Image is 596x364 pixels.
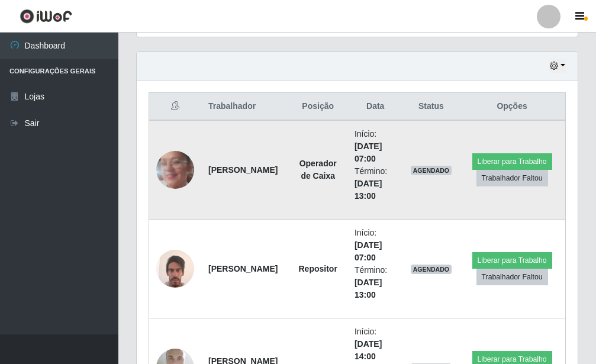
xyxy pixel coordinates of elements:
button: Liberar para Trabalho [472,252,552,269]
img: CoreUI Logo [20,9,72,24]
time: [DATE] 07:00 [355,240,382,262]
strong: [PERSON_NAME] [208,264,278,273]
th: Opções [459,93,565,121]
button: Trabalhador Faltou [476,269,548,285]
span: AGENDADO [411,265,452,274]
li: Início: [355,128,397,165]
li: Início: [355,227,397,264]
time: [DATE] 13:00 [355,278,382,299]
span: AGENDADO [411,166,452,175]
button: Trabalhador Faltou [476,170,548,186]
li: Término: [355,264,397,301]
strong: [PERSON_NAME] [208,165,278,175]
button: Liberar para Trabalho [472,153,552,170]
li: Início: [355,326,397,363]
time: [DATE] 07:00 [355,141,382,163]
li: Término: [355,165,397,202]
img: 1757003060753.jpeg [156,250,194,288]
img: 1744402727392.jpeg [156,128,194,212]
strong: Operador de Caixa [299,159,337,181]
th: Posição [288,93,347,121]
time: [DATE] 13:00 [355,179,382,201]
th: Status [404,93,459,121]
strong: Repositor [299,264,337,273]
th: Data [347,93,404,121]
th: Trabalhador [201,93,288,121]
time: [DATE] 14:00 [355,339,382,361]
